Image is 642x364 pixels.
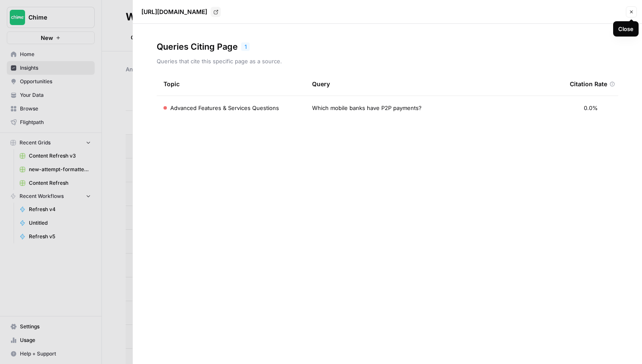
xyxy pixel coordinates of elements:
[141,8,207,16] p: [URL][DOMAIN_NAME]
[241,42,250,51] div: 1
[163,72,180,96] div: Topic
[157,41,238,53] h3: Queries Citing Page
[584,104,598,112] span: 0.0%
[157,57,618,65] p: Queries that cite this specific page as a source.
[170,104,279,112] span: Advanced Features & Services Questions
[211,7,221,17] a: Go to page https://www.chime.com/blog/pay-anyone-with-chime/
[312,104,422,112] span: Which mobile banks have P2P payments?
[618,25,634,33] div: Close
[312,72,556,96] div: Query
[570,80,607,88] span: Citation Rate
